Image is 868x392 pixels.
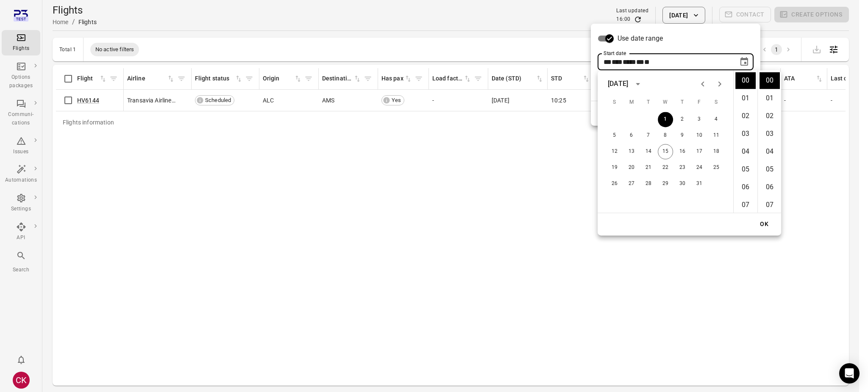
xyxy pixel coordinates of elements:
[759,125,780,142] li: 3 minutes
[709,160,724,175] button: 25
[607,144,622,159] button: 12
[658,94,673,111] span: Wednesday
[607,128,622,143] button: 5
[735,72,756,89] li: 0 hours
[604,59,612,65] span: Day
[735,196,756,213] li: 7 hours
[623,59,636,65] span: Year
[839,363,860,384] div: Open Intercom Messenger
[624,94,639,111] span: Monday
[644,59,650,65] span: Minutes
[675,160,690,175] button: 23
[604,50,626,57] label: Start date
[624,144,639,159] button: 13
[735,143,756,160] li: 4 hours
[658,112,673,127] button: 1
[711,75,728,92] button: Next month
[709,128,724,143] button: 11
[759,196,780,213] li: 7 minutes
[735,161,756,178] li: 5 hours
[735,125,756,142] li: 3 hours
[692,160,707,175] button: 24
[658,160,673,175] button: 22
[675,176,690,191] button: 30
[759,108,780,124] li: 2 minutes
[759,179,780,196] li: 6 minutes
[759,72,780,89] li: 0 minutes
[692,128,707,143] button: 10
[734,70,757,213] ul: Select hours
[658,176,673,191] button: 29
[641,176,656,191] button: 28
[692,94,707,111] span: Friday
[675,112,690,127] button: 2
[736,53,753,70] button: Choose date, selected date is Oct 1, 2025
[618,33,663,44] span: Use date range
[607,176,622,191] button: 26
[607,94,622,111] span: Sunday
[675,128,690,143] button: 9
[608,79,628,89] div: [DATE]
[607,160,622,175] button: 19
[658,144,673,159] button: 15
[735,179,756,196] li: 6 hours
[757,70,781,213] ul: Select minutes
[675,94,690,111] span: Thursday
[692,176,707,191] button: 31
[709,94,724,111] span: Saturday
[692,112,707,127] button: 3
[709,112,724,127] button: 4
[759,161,780,178] li: 5 minutes
[631,77,645,91] button: calendar view is open, switch to year view
[641,144,656,159] button: 14
[751,216,778,232] button: OK
[675,144,690,159] button: 16
[658,128,673,143] button: 8
[641,128,656,143] button: 7
[624,160,639,175] button: 20
[759,143,780,160] li: 4 minutes
[636,59,644,65] span: Hours
[694,75,711,92] button: Previous month
[624,176,639,191] button: 27
[624,128,639,143] button: 6
[759,90,780,107] li: 1 minutes
[641,94,656,111] span: Tuesday
[735,108,756,124] li: 2 hours
[709,144,724,159] button: 18
[641,160,656,175] button: 21
[692,144,707,159] button: 17
[735,90,756,107] li: 1 hours
[612,59,623,65] span: Month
